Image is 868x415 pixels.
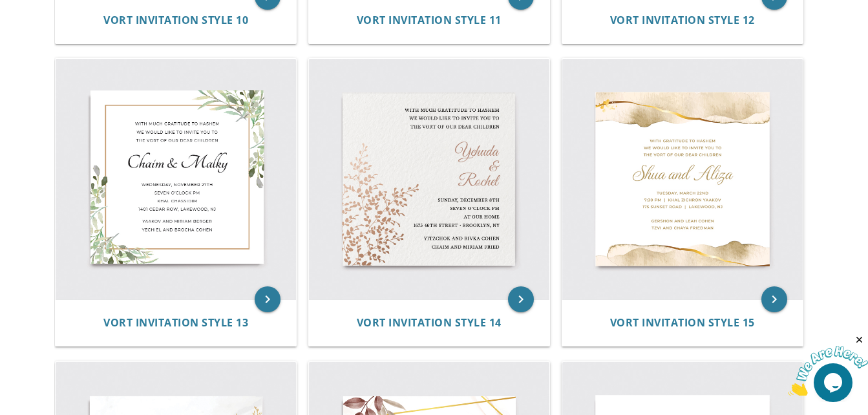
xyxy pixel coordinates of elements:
[508,286,534,312] a: keyboard_arrow_right
[357,317,502,329] a: Vort Invitation Style 14
[103,315,248,330] span: Vort Invitation Style 13
[610,13,755,27] span: Vort Invitation Style 12
[309,59,549,299] img: Vort Invitation Style 14
[103,13,248,27] span: Vort Invitation Style 10
[357,14,502,27] a: Vort Invitation Style 11
[357,13,502,27] span: Vort Invitation Style 11
[357,315,502,330] span: Vort Invitation Style 14
[103,14,248,27] a: Vort Invitation Style 10
[788,334,868,396] iframe: chat widget
[56,59,296,299] img: Vort Invitation Style 13
[255,286,281,312] a: keyboard_arrow_right
[761,286,787,312] a: keyboard_arrow_right
[103,317,248,329] a: Vort Invitation Style 13
[610,315,755,330] span: Vort Invitation Style 15
[610,14,755,27] a: Vort Invitation Style 12
[610,317,755,329] a: Vort Invitation Style 15
[562,59,803,299] img: Vort Invitation Style 15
